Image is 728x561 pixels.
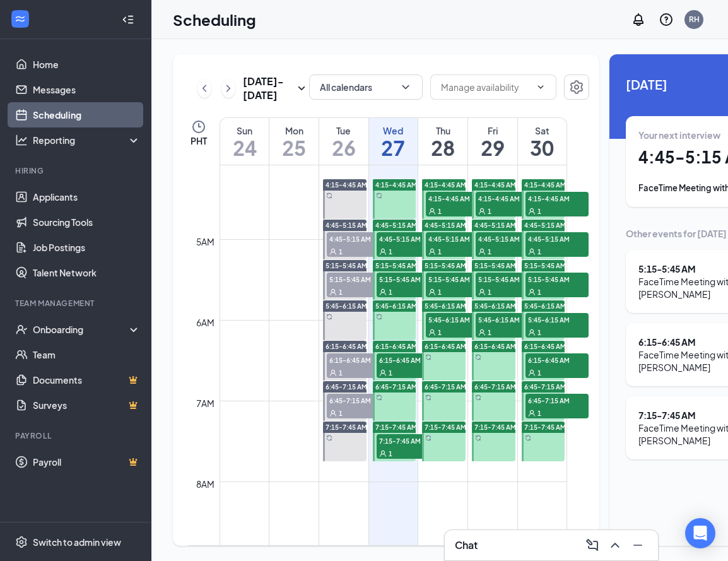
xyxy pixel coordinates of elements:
[476,192,539,204] span: 4:15-4:45 AM
[194,235,217,249] div: 5am
[474,382,516,391] span: 6:45-7:15 AM
[476,273,539,285] span: 5:15-5:45 AM
[525,394,589,406] span: 6:45-7:15 AM
[309,74,423,100] button: All calendarsChevronDown
[326,302,367,310] span: 5:45-6:15 AM
[518,124,567,137] div: Sat
[475,435,481,441] svg: Sync
[33,323,130,336] div: Onboarding
[294,81,309,96] svg: SmallChevronDown
[327,353,390,366] span: 6:15-6:45 AM
[33,260,141,285] a: Talent Network
[418,118,467,165] a: August 28, 2025
[269,118,319,165] a: August 25, 2025
[327,394,390,406] span: 6:45-7:15 AM
[428,208,436,215] svg: User
[33,52,141,77] a: Home
[475,354,481,360] svg: Sync
[630,538,645,553] svg: Minimize
[528,369,536,377] svg: User
[628,535,648,555] button: Minimize
[194,316,217,329] div: 6am
[582,535,602,555] button: ComposeMessage
[537,328,541,337] span: 1
[425,435,432,441] svg: Sync
[220,137,269,158] h1: 24
[326,342,367,351] span: 6:15-6:45 AM
[379,288,387,296] svg: User
[376,192,382,199] svg: Sync
[326,314,332,320] svg: Sync
[474,423,516,432] span: 7:15-7:45 AM
[243,74,294,102] h3: [DATE] - [DATE]
[326,180,367,189] span: 4:15-4:45 AM
[537,369,541,377] span: 1
[15,323,28,336] svg: UserCheck
[528,329,536,336] svg: User
[375,342,417,351] span: 6:15-6:45 AM
[329,288,337,296] svg: User
[488,207,491,216] span: 1
[339,247,343,256] span: 1
[377,273,440,285] span: 5:15-5:45 AM
[369,124,418,137] div: Wed
[474,261,516,270] span: 5:15-5:45 AM
[631,12,646,27] svg: Notifications
[33,102,141,127] a: Scheduling
[685,518,715,548] div: Open Intercom Messenger
[525,435,531,441] svg: Sync
[425,382,466,391] span: 6:45-7:15 AM
[474,342,516,351] span: 6:15-6:45 AM
[474,180,516,189] span: 4:15-4:45 AM
[425,423,466,432] span: 7:15-7:45 AM
[525,273,589,285] span: 5:15-5:45 AM
[375,221,417,230] span: 4:45-5:15 AM
[326,221,367,230] span: 4:45-5:15 AM
[377,232,440,245] span: 4:45-5:15 AM
[426,192,489,204] span: 4:15-4:45 AM
[339,369,343,377] span: 1
[426,313,489,326] span: 5:45-6:15 AM
[537,207,541,216] span: 1
[33,449,141,475] a: PayrollCrown
[389,369,392,377] span: 1
[198,81,211,96] svg: ChevronLeft
[33,77,141,102] a: Messages
[476,232,539,245] span: 4:45-5:15 AM
[468,137,517,158] h1: 29
[528,288,536,296] svg: User
[524,180,566,189] span: 4:15-4:45 AM
[478,208,486,215] svg: User
[375,302,417,310] span: 5:45-6:15 AM
[475,394,481,401] svg: Sync
[468,124,517,137] div: Fri
[122,13,134,26] svg: Collapse
[375,180,417,189] span: 4:15-4:45 AM
[33,342,141,367] a: Team
[376,314,382,320] svg: Sync
[326,435,332,441] svg: Sync
[15,134,28,146] svg: Analysis
[605,535,625,555] button: ChevronUp
[564,74,589,100] button: Settings
[474,302,516,310] span: 5:45-6:15 AM
[537,409,541,418] span: 1
[455,538,478,552] h3: Chat
[525,232,589,245] span: 4:45-5:15 AM
[426,232,489,245] span: 4:45-5:15 AM
[564,74,589,102] a: Settings
[15,298,138,309] div: Team Management
[478,248,486,256] svg: User
[15,165,138,176] div: Hiring
[319,137,368,158] h1: 26
[525,313,589,326] span: 5:45-6:15 AM
[33,235,141,260] a: Job Postings
[468,118,517,165] a: August 29, 2025
[428,288,436,296] svg: User
[488,247,491,256] span: 1
[425,261,466,270] span: 5:15-5:45 AM
[369,137,418,158] h1: 27
[524,423,566,432] span: 7:15-7:45 AM
[438,247,442,256] span: 1
[33,367,141,393] a: DocumentsCrown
